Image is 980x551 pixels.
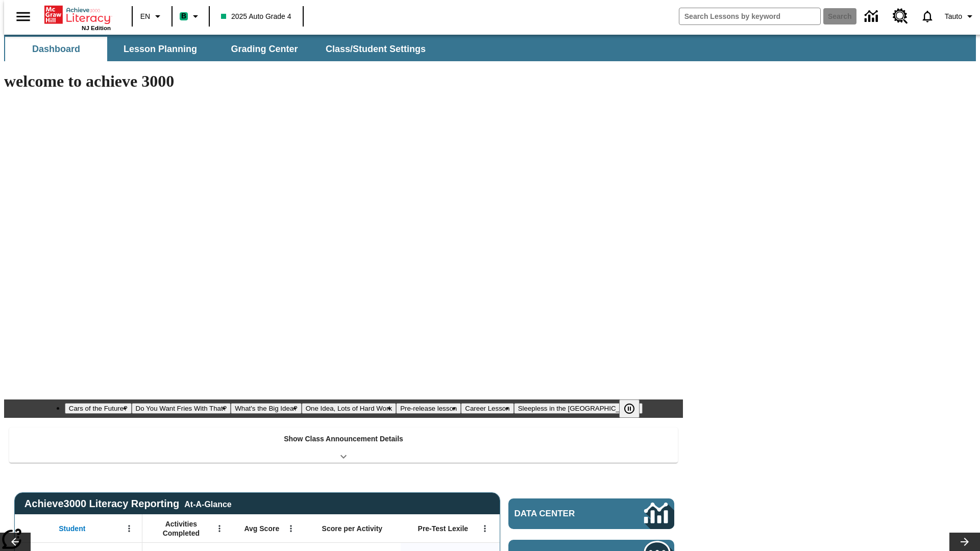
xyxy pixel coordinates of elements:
[514,403,643,414] button: Slide 7 Sleepless in the Animal Kingdom
[859,3,887,31] a: Data Center
[136,7,168,26] button: Language: EN, Select a language
[461,403,513,414] button: Slide 6 Career Lesson
[124,43,197,55] span: Lesson Planning
[82,25,111,31] span: NJ Edition
[44,5,111,25] a: Home
[221,11,291,22] span: 2025 Auto Grade 4
[32,43,80,55] span: Dashboard
[322,524,383,533] span: Score per Activity
[8,2,38,32] button: Open side menu
[477,521,493,536] button: Open Menu
[949,533,980,551] button: Lesson carousel, Next
[508,498,674,529] a: Data Center
[514,509,610,519] span: Data Center
[284,434,403,444] p: Show Class Announcement Details
[109,37,211,61] button: Lesson Planning
[887,3,914,30] a: Resource Center, Will open in new tab
[4,72,683,91] h1: welcome to achieve 3000
[140,11,150,22] span: EN
[619,399,640,418] button: Pause
[132,403,231,414] button: Slide 2 Do You Want Fries With That?
[4,37,435,61] div: SubNavbar
[326,43,426,55] span: Class/Student Settings
[317,37,434,61] button: Class/Student Settings
[148,519,215,538] span: Activities Completed
[4,35,976,61] div: SubNavbar
[302,403,396,414] button: Slide 4 One Idea, Lots of Hard Work
[418,524,469,533] span: Pre-Test Lexile
[9,428,678,463] div: Show Class Announcement Details
[914,3,941,30] a: Notifications
[945,11,962,22] span: Tauto
[213,37,315,61] button: Grading Center
[941,7,980,26] button: Profile/Settings
[59,524,85,533] span: Student
[619,399,650,418] div: Pause
[244,524,279,533] span: Avg Score
[5,37,107,61] button: Dashboard
[231,43,298,55] span: Grading Center
[176,7,206,26] button: Boost Class color is mint green. Change class color
[44,4,111,31] div: Home
[181,10,186,22] span: B
[396,403,461,414] button: Slide 5 Pre-release lesson
[679,8,820,24] input: search field
[283,521,299,536] button: Open Menu
[24,498,232,510] span: Achieve3000 Literacy Reporting
[121,521,137,536] button: Open Menu
[184,498,231,509] div: At-A-Glance
[212,521,227,536] button: Open Menu
[65,403,132,414] button: Slide 1 Cars of the Future?
[231,403,302,414] button: Slide 3 What's the Big Idea?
